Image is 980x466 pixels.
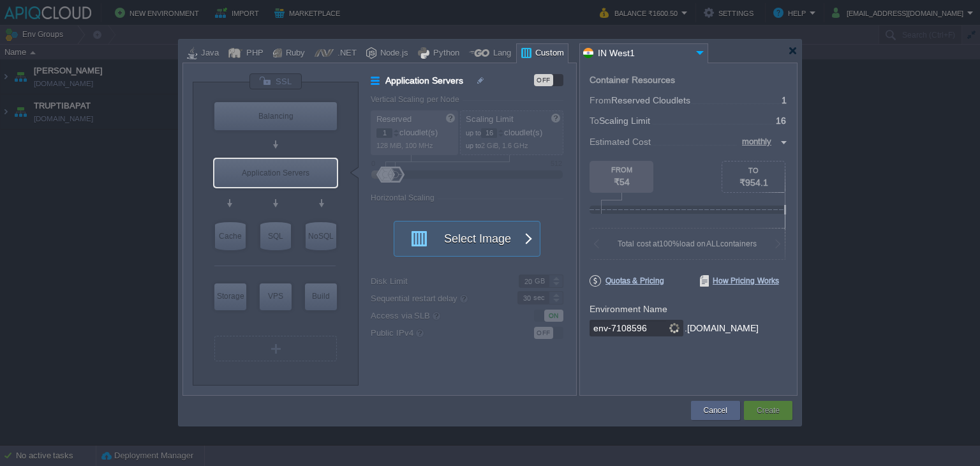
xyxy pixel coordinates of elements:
span: How Pricing Works [700,275,779,287]
div: Python [429,44,459,63]
div: Build Node [305,283,337,310]
span: Quotas & Pricing [590,275,664,287]
div: Ruby [282,44,305,63]
div: VPS [260,283,292,309]
div: PHP [242,44,264,63]
div: Lang [489,44,511,63]
div: .NET [334,44,357,63]
div: .[DOMAIN_NAME] [685,320,759,337]
button: Select Image [403,222,517,256]
div: Balancing [214,102,337,130]
button: Create [757,404,780,417]
div: NoSQL Databases [306,222,336,250]
label: Environment Name [590,304,667,314]
div: Create New Layer [214,336,337,361]
div: SQL Databases [260,222,291,250]
div: Cache [215,222,246,250]
div: Node.js [376,44,408,63]
div: SQL [260,222,291,250]
div: Java [197,44,219,63]
button: Cancel [704,404,727,417]
div: Elastic VPS [260,283,292,310]
div: Application Servers [214,159,337,187]
div: OFF [534,74,553,86]
div: Container Resources [590,75,675,85]
div: Load Balancer [214,102,337,130]
div: Storage [214,283,246,309]
div: Build [305,283,337,309]
div: NoSQL [306,222,336,250]
div: Storage Containers [214,283,246,310]
div: Custom [531,44,564,63]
